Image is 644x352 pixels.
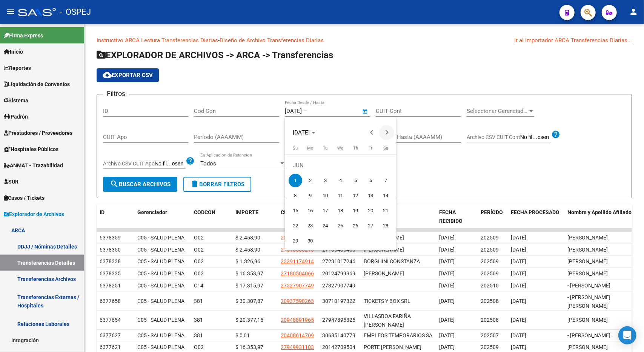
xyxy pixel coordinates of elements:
span: 9 [304,189,317,202]
span: 17 [319,204,332,218]
button: June 11, 2025 [333,188,348,203]
span: 29 [289,234,302,248]
button: June 16, 2025 [303,203,318,218]
span: 14 [379,189,393,202]
span: 20 [364,204,378,218]
button: June 30, 2025 [303,233,318,249]
button: June 23, 2025 [303,218,318,233]
span: 27 [364,219,378,233]
button: June 7, 2025 [378,173,393,188]
button: June 18, 2025 [333,203,348,218]
button: June 21, 2025 [378,203,393,218]
span: 12 [349,189,363,202]
button: June 14, 2025 [378,188,393,203]
button: June 10, 2025 [318,188,333,203]
button: June 15, 2025 [288,203,303,218]
span: Mo [307,146,314,151]
button: June 13, 2025 [363,188,378,203]
button: Previous month [364,125,379,140]
span: 8 [289,189,302,202]
button: June 1, 2025 [288,173,303,188]
button: June 4, 2025 [333,173,348,188]
span: 2 [304,174,317,187]
button: Next month [379,125,394,140]
span: Th [353,146,358,151]
button: June 9, 2025 [303,188,318,203]
span: 11 [334,189,347,202]
div: Open Intercom Messenger [618,326,636,344]
span: 3 [319,174,332,187]
button: June 25, 2025 [333,218,348,233]
span: 25 [334,219,347,233]
span: We [338,146,344,151]
button: June 19, 2025 [348,203,363,218]
span: Tu [323,146,328,151]
button: June 24, 2025 [318,218,333,233]
span: 1 [289,174,302,187]
span: 28 [379,219,393,233]
span: 6 [364,174,378,187]
span: 22 [289,219,302,233]
td: JUN [288,158,393,173]
span: 15 [289,204,302,218]
span: 30 [304,234,317,248]
span: 4 [334,174,347,187]
span: 21 [379,204,393,218]
button: June 5, 2025 [348,173,363,188]
button: June 26, 2025 [348,218,363,233]
span: 26 [349,219,363,233]
span: 23 [304,219,317,233]
button: June 22, 2025 [288,218,303,233]
span: [DATE] [293,129,310,136]
span: 19 [349,204,363,218]
button: June 3, 2025 [318,173,333,188]
span: 13 [364,189,378,202]
span: 7 [379,174,393,187]
button: June 17, 2025 [318,203,333,218]
span: 18 [334,204,347,218]
button: June 28, 2025 [378,218,393,233]
button: June 12, 2025 [348,188,363,203]
button: June 6, 2025 [363,173,378,188]
span: 5 [349,174,363,187]
button: Choose month and year [290,126,318,139]
span: 16 [304,204,317,218]
span: Su [293,146,298,151]
button: June 20, 2025 [363,203,378,218]
span: 10 [319,189,332,202]
span: 24 [319,219,332,233]
button: June 2, 2025 [303,173,318,188]
button: June 8, 2025 [288,188,303,203]
button: June 29, 2025 [288,233,303,249]
span: Sa [383,146,388,151]
button: June 27, 2025 [363,218,378,233]
span: Fr [369,146,373,151]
